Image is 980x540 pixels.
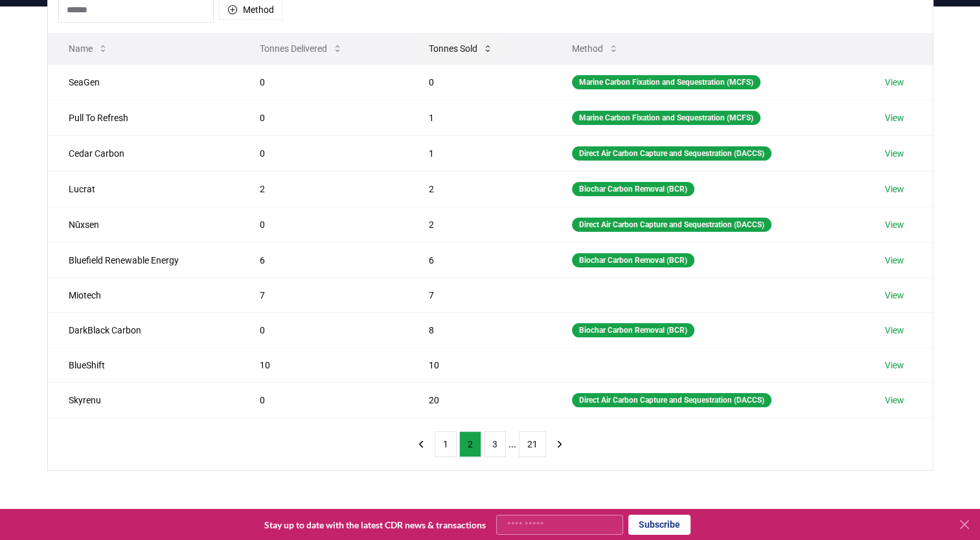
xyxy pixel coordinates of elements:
a: View [885,218,904,231]
td: 0 [239,207,407,242]
td: 0 [239,135,407,171]
td: 1 [408,135,551,171]
div: Marine Carbon Fixation and Sequestration (MCFS) [572,111,760,125]
button: Name [58,36,119,62]
div: Direct Air Carbon Capture and Sequestration (DACCS) [572,146,771,161]
td: Miotech [48,278,240,312]
td: 7 [408,278,551,312]
td: Cedar Carbon [48,135,240,171]
a: View [885,289,904,302]
button: next page [549,431,571,457]
a: View [885,76,904,89]
td: 2 [408,171,551,207]
a: View [885,394,904,407]
button: Tonnes Delivered [249,36,353,62]
a: View [885,324,904,337]
div: Marine Carbon Fixation and Sequestration (MCFS) [572,75,760,89]
td: 0 [239,312,407,348]
td: Lucrat [48,171,240,207]
a: View [885,111,904,124]
button: previous page [410,431,432,457]
td: Nūxsen [48,207,240,242]
td: Bluefield Renewable Energy [48,242,240,278]
a: View [885,147,904,160]
td: 10 [239,348,407,382]
div: Biochar Carbon Removal (BCR) [572,182,694,196]
div: Biochar Carbon Removal (BCR) [572,253,694,267]
td: 0 [239,64,407,100]
td: 0 [239,100,407,135]
td: Skyrenu [48,382,240,418]
td: DarkBlack Carbon [48,312,240,348]
li: ... [508,436,516,452]
td: 10 [408,348,551,382]
a: View [885,254,904,267]
td: 0 [239,382,407,418]
td: Pull To Refresh [48,100,240,135]
td: 0 [408,64,551,100]
a: View [885,359,904,372]
a: View [885,183,904,196]
td: SeaGen [48,64,240,100]
td: 2 [408,207,551,242]
div: Direct Air Carbon Capture and Sequestration (DACCS) [572,393,771,407]
td: BlueShift [48,348,240,382]
button: Method [562,36,629,62]
div: Direct Air Carbon Capture and Sequestration (DACCS) [572,218,771,232]
td: 1 [408,100,551,135]
button: 2 [459,431,481,457]
div: Biochar Carbon Removal (BCR) [572,323,694,337]
td: 20 [408,382,551,418]
td: 7 [239,278,407,312]
button: 1 [435,431,457,457]
td: 6 [408,242,551,278]
button: 21 [519,431,546,457]
td: 2 [239,171,407,207]
button: Tonnes Sold [418,36,503,62]
button: 3 [484,431,506,457]
td: 8 [408,312,551,348]
td: 6 [239,242,407,278]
